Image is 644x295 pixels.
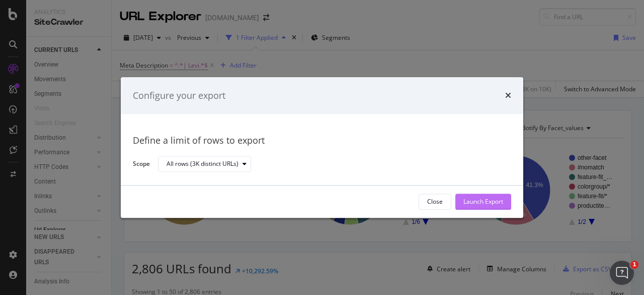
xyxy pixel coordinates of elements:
div: modal [121,77,523,218]
div: Close [427,198,443,206]
div: All rows (3K distinct URLs) [167,161,238,167]
div: Configure your export [133,89,225,102]
div: times [505,89,511,102]
iframe: Intercom live chat [610,261,634,285]
button: Launch Export [455,194,511,210]
button: Close [419,194,451,210]
label: Scope [133,159,150,170]
button: All rows (3K distinct URLs) [158,156,251,172]
div: Define a limit of rows to export [133,135,511,148]
div: Launch Export [463,198,503,206]
span: 1 [630,261,638,269]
